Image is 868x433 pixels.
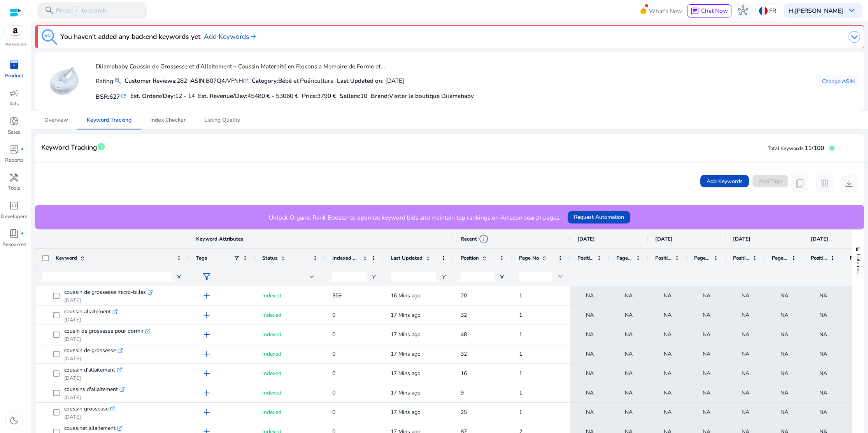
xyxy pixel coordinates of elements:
button: Open Filter Menu [440,274,447,280]
span: Keyword Tracking [41,141,97,154]
span: NA [703,288,710,304]
span: Total Keywords: [768,145,805,152]
span: Position [811,255,827,262]
span: NA [819,307,827,323]
button: download [840,175,857,192]
span: What's New [649,4,682,18]
h5: : [371,93,474,100]
span: NA [664,385,672,401]
span: 1 [519,331,522,338]
span: add [202,330,212,340]
span: Keyword [56,255,77,262]
span: NA [742,307,749,323]
span: Keyword Tracking [87,117,132,123]
span: NA [586,365,594,381]
span: Listing Quality [204,117,240,123]
span: Tags [196,255,207,262]
span: 0 [332,409,335,416]
span: NA [664,365,672,381]
span: 0 [332,331,335,338]
span: fiber_manual_record [21,148,24,151]
span: NA [664,346,672,362]
span: lab_profile [9,144,19,154]
button: hub [735,2,752,19]
span: coussin grossesse [64,403,109,415]
span: NA [586,288,594,304]
span: NA [819,404,827,420]
span: coussins d'allaitement [64,384,118,396]
span: 45480 € - 53060 € [247,92,298,100]
span: NA [625,346,633,362]
span: [DATE] [811,236,828,243]
span: 0 [332,311,335,319]
span: add [202,368,212,379]
span: NA [625,404,633,420]
span: cousin de grossesse pour dormir [64,325,144,337]
span: add [202,310,212,320]
span: Page No [694,255,710,262]
p: Marketplace [5,42,26,47]
span: Chat Now [701,7,728,15]
span: 12 - 14 [175,92,195,100]
span: 9 [461,389,464,396]
span: NA [780,326,788,342]
img: amazon.svg [4,26,27,38]
h5: Est. Orders/Day: [130,93,195,100]
button: Open Filter Menu [557,274,563,280]
span: inventory_2 [9,60,19,70]
span: Brand [371,92,388,100]
span: hub [738,5,748,16]
span: NA [819,385,827,401]
span: 369 [332,292,342,299]
p: Tools [8,185,20,192]
span: NA [586,326,594,342]
span: Position [655,255,672,262]
span: 0 [332,350,335,358]
p: [DATE] [64,375,122,382]
span: 1 [519,389,522,396]
p: Unlock Organic Rank Booster to optimize keyword bids and maintain top rankings on Amazon search p... [269,213,561,222]
span: Indexed [262,331,281,338]
span: NA [819,365,827,381]
span: Indexed [262,409,281,416]
span: Indexed [262,292,281,299]
span: NA [625,288,633,304]
span: 1 [519,311,522,319]
span: 1 [519,350,522,358]
span: Page No [850,255,866,262]
h5: Sellers: [340,93,367,100]
b: Last Updated on [337,77,382,85]
span: NA [664,307,672,323]
span: NA [780,307,788,323]
span: coussin de grossesse [64,345,116,357]
span: 48 [461,331,467,338]
span: NA [703,307,710,323]
img: 41hoLjr9AnL._AC_US100_.jpg [50,67,79,96]
span: 10 [360,92,367,100]
span: NA [703,404,710,420]
span: add [202,388,212,398]
span: NA [742,404,749,420]
span: Page No [616,255,633,262]
span: NA [703,346,710,362]
h5: Est. Revenue/Day: [198,93,298,100]
span: NA [625,385,633,401]
span: info [97,142,105,151]
span: NA [586,346,594,362]
p: Rating: [96,76,121,86]
span: fiber_manual_record [21,232,24,236]
b: Customer Reviews: [125,77,177,85]
span: NA [625,365,633,381]
span: 0 [332,370,335,377]
span: NA [586,385,594,401]
span: Request Automation [574,213,624,221]
h4: Dilamababy Coussin de Grossesse et d’Allaitement – Coussin Maternité en Flocons a Memoire de Form... [96,63,474,70]
span: Overview [44,117,68,123]
span: 17 Mins ago [391,409,421,416]
span: NA [625,326,633,342]
span: Position [577,255,594,262]
b: [PERSON_NAME] [795,7,843,15]
button: Change ASIN [819,75,858,87]
input: Last Updated Filter Input [391,272,436,281]
span: coussin de grossesse micro-billes [64,286,146,299]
